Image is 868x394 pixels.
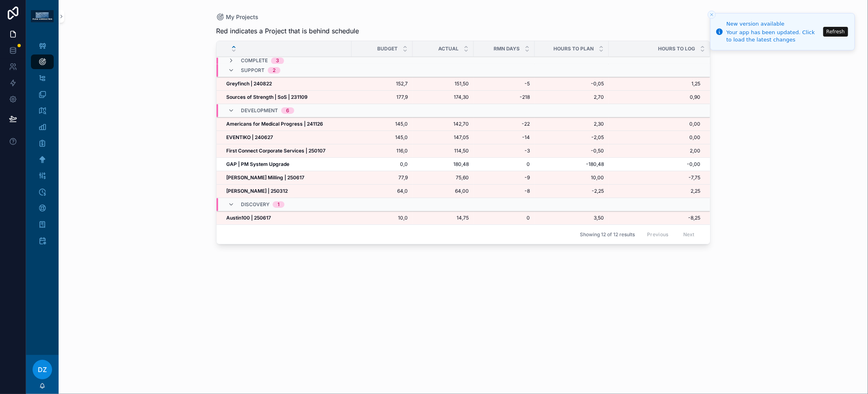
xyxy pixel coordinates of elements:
[479,81,530,87] a: -5
[286,107,289,114] div: 6
[540,174,604,181] a: 10,00
[31,10,54,22] img: App logo
[241,67,265,74] span: Support
[418,148,469,154] span: 114,50
[494,46,520,52] span: RMN Days
[418,94,469,100] a: 174,30
[479,121,530,127] span: -22
[226,148,347,154] a: First Connect Corporate Services | 250107
[479,174,530,181] a: -9
[823,27,848,37] button: Refresh
[26,33,59,259] div: scrollable content
[540,148,604,154] a: -0,50
[226,134,273,140] strong: EVENTIKO | 240627
[356,81,408,87] a: 152,7
[226,148,326,154] strong: First Connect Corporate Services | 250107
[226,188,347,194] a: [PERSON_NAME] | 250312
[609,134,700,141] a: 0,00
[540,134,604,141] a: -2,05
[226,215,271,221] strong: Austin100 | 250617
[418,81,469,87] a: 151,50
[226,81,272,87] strong: Greyfinch | 240822
[609,161,700,168] a: -0,00
[278,201,280,208] div: 1
[418,188,469,194] a: 64,00
[356,188,408,194] a: 64,0
[226,94,347,100] a: Sources of Strength | SoS | 231109
[226,134,347,141] a: EVENTIKO | 240627
[226,81,347,87] a: Greyfinch | 240822
[241,107,278,114] span: Development
[226,121,323,127] strong: Americans for Medical Progress | 241126
[226,161,347,168] a: GAP | PM System Upgrade
[226,174,304,181] strong: [PERSON_NAME] Milling | 250617
[609,148,700,154] a: 2,00
[540,188,604,194] span: -2,25
[418,161,469,168] a: 180,48
[356,134,408,141] span: 145,0
[38,365,47,374] span: DZ
[241,201,269,208] span: Discovery
[273,67,275,74] div: 2
[356,174,408,181] a: 77,9
[418,174,469,181] a: 75,60
[216,13,258,21] a: My Projects
[540,161,604,168] a: -180,48
[609,121,700,127] a: 0,00
[418,121,469,127] a: 142,70
[226,188,288,194] strong: [PERSON_NAME] | 250312
[609,94,700,100] a: 0,90
[580,231,635,238] span: Showing 12 of 12 results
[479,94,530,100] a: -218
[438,46,459,52] span: Actual
[479,148,530,154] a: -3
[226,215,347,221] a: Austin100 | 250617
[479,215,530,221] a: 0
[226,94,308,100] strong: Sources of Strength | SoS | 231109
[356,148,408,154] a: 116,0
[479,188,530,194] a: -8
[479,134,530,141] a: -14
[356,94,408,100] a: 177,9
[609,174,700,181] a: -7,75
[540,121,604,127] a: 2,30
[479,161,530,168] a: 0
[609,215,700,221] a: -8,25
[356,215,408,221] a: 10,0
[356,121,408,127] span: 145,0
[356,161,408,168] span: 0,0
[609,188,700,194] a: 2,25
[609,81,700,87] a: 1,25
[540,94,604,100] a: 2,70
[726,29,821,44] div: Your app has been updated. Click to load the latest changes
